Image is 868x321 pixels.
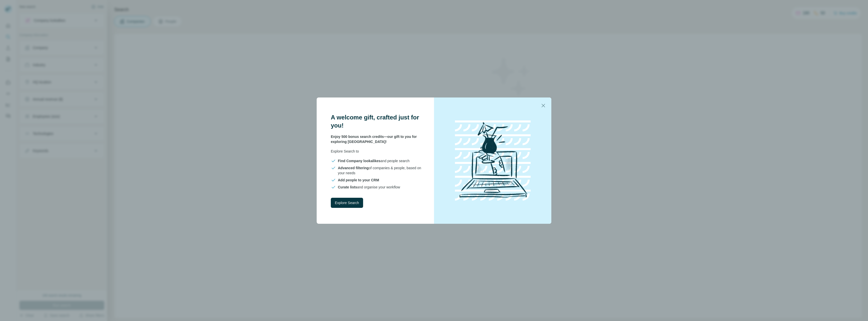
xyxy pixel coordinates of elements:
[338,165,422,176] span: of companies & people, based on your needs
[331,113,422,130] h3: A welcome gift, crafted just for you!
[338,166,369,170] span: Advanced filtering
[338,185,357,189] span: Curate lists
[331,198,363,208] button: Explore Search
[331,134,422,144] p: Enjoy 500 bonus search credits—our gift to you for exploring [GEOGRAPHIC_DATA]!
[331,149,422,154] p: Explore Search to
[447,115,538,206] img: laptop
[338,159,381,163] span: Find Company lookalikes
[338,178,379,182] span: Add people to your CRM
[338,185,400,190] span: and organise your workflow
[335,200,359,205] span: Explore Search
[338,158,410,163] span: and people search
